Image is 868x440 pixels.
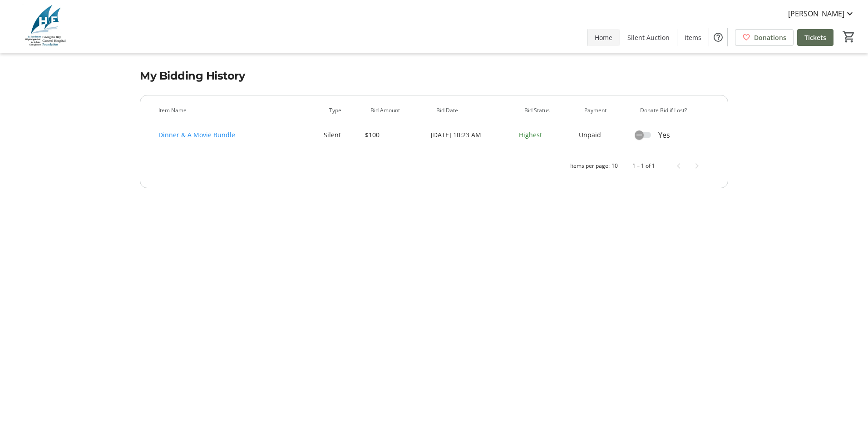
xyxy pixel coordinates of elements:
span: Home [595,33,612,42]
th: Payment [579,106,634,122]
span: Tickets [804,33,826,42]
button: Cart [841,29,857,45]
span: Silent Auction [627,33,670,42]
th: Bid Amount [365,106,431,122]
button: Previous page [670,157,688,175]
td: [DATE] 10:23 AM [431,122,519,148]
button: Help [709,28,727,46]
td: Unpaid [579,122,634,148]
div: $100 [365,130,420,140]
a: Tickets [797,29,833,46]
th: Bid Date [431,106,519,122]
th: Bid Status [519,106,579,122]
label: Yes [651,130,670,140]
div: 1 – 1 of 1 [632,162,655,170]
span: [PERSON_NAME] [788,8,844,19]
th: Item Name [158,106,324,122]
mat-paginator: Select page of your bid history [158,155,710,177]
span: Items [685,33,701,42]
h2: My Bidding History [140,68,728,84]
button: [PERSON_NAME] [781,6,863,21]
button: Next page [688,157,706,175]
span: Donations [754,33,786,42]
div: Items per page: [570,162,610,170]
span: Highest [519,130,542,139]
th: Donate Bid if Lost? [635,106,710,122]
td: Silent [324,122,365,148]
a: Items [677,29,709,46]
img: Georgian Bay General Hospital Foundation's Logo [5,4,86,49]
a: Home [587,29,620,46]
th: Type [324,106,365,122]
a: Silent Auction [620,29,677,46]
a: Dinner & A Movie Bundle [158,130,235,140]
a: Donations [735,29,794,46]
div: 10 [612,162,618,170]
